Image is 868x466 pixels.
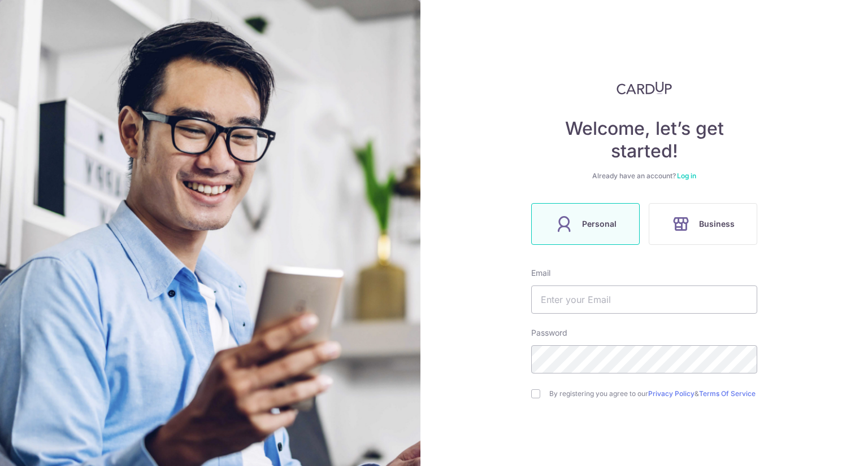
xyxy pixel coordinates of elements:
[531,267,550,279] label: Email
[617,81,672,95] img: CardUp Logo
[531,327,567,338] label: Password
[531,117,757,162] h4: Welcome, let’s get started!
[582,217,617,231] span: Personal
[699,217,735,231] span: Business
[648,389,695,398] a: Privacy Policy
[699,389,756,398] a: Terms Of Service
[531,172,757,181] div: Already have an account?
[531,285,757,314] input: Enter your Email
[677,172,696,180] a: Log in
[527,203,644,245] a: Personal
[558,421,730,465] iframe: reCAPTCHA
[549,389,757,398] label: By registering you agree to our &
[644,203,762,245] a: Business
